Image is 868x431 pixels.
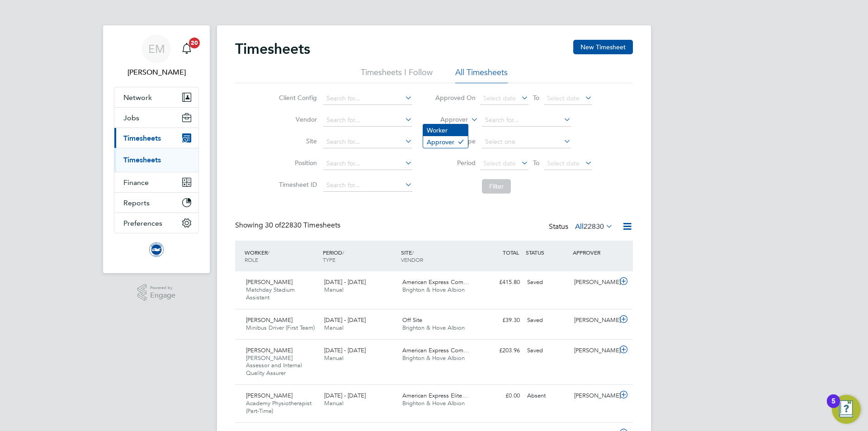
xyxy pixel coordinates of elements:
[524,313,571,328] div: Saved
[123,219,162,227] span: Preferences
[114,128,198,148] button: Timesheets
[178,34,196,63] a: 20
[584,222,604,231] span: 22830
[265,221,340,230] span: 22830 Timesheets
[482,136,571,148] input: Select one
[324,316,366,324] span: [DATE] - [DATE]
[427,115,468,124] label: Approver
[137,284,176,301] a: Powered byEngage
[235,40,310,58] h2: Timesheets
[412,249,414,256] span: /
[276,94,317,102] label: Client Config
[482,179,511,194] button: Filter
[149,242,164,257] img: brightonandhovealbion-logo-retina.png
[575,222,613,231] label: All
[114,148,198,172] div: Timesheets
[114,87,198,107] button: Network
[503,249,519,256] span: TOTAL
[401,256,423,263] span: VENDOR
[547,159,580,167] span: Select date
[324,399,344,407] span: Manual
[242,244,321,268] div: WORKER
[323,114,412,127] input: Search for...
[323,179,412,192] input: Search for...
[246,324,315,332] span: Minibus Driver (First Team)
[524,275,571,290] div: Saved
[265,221,281,230] span: 30 of
[114,242,199,257] a: Go to home page
[571,343,618,358] div: [PERSON_NAME]
[148,43,165,55] span: EM
[476,343,524,358] div: £203.96
[530,157,542,169] span: To
[482,114,571,127] input: Search for...
[323,157,412,170] input: Search for...
[114,172,198,192] button: Finance
[123,156,161,164] a: Timesheets
[276,115,317,123] label: Vendor
[268,249,269,256] span: /
[361,67,433,83] li: Timesheets I Follow
[246,392,292,399] span: [PERSON_NAME]
[423,136,468,148] li: Approver
[114,34,199,78] a: EM[PERSON_NAME]
[114,108,198,128] button: Jobs
[402,286,465,294] span: Brighton & Hove Albion
[123,134,161,142] span: Timesheets
[323,256,335,263] span: TYPE
[571,275,618,290] div: [PERSON_NAME]
[342,249,344,256] span: /
[402,354,465,362] span: Brighton & Hove Albion
[476,313,524,328] div: £39.30
[246,399,311,415] span: Academy Physiotherapist (Part-Time)
[402,399,465,407] span: Brighton & Hove Albion
[150,284,175,292] span: Powered by
[402,346,469,354] span: American Express Com…
[246,316,292,324] span: [PERSON_NAME]
[402,278,469,286] span: American Express Com…
[571,388,618,403] div: [PERSON_NAME]
[402,316,422,324] span: Off Site
[245,256,258,263] span: ROLE
[323,136,412,148] input: Search for...
[399,244,477,268] div: SITE
[524,388,571,403] div: Absent
[524,244,571,260] div: STATUS
[476,275,524,290] div: £415.80
[455,67,508,83] li: All Timesheets
[323,92,412,105] input: Search for...
[571,244,618,260] div: APPROVER
[831,401,835,413] div: 5
[103,25,210,273] nav: Main navigation
[435,94,476,102] label: Approved On
[276,137,317,145] label: Site
[524,343,571,358] div: Saved
[324,278,366,286] span: [DATE] - [DATE]
[321,244,399,268] div: PERIOD
[324,324,344,332] span: Manual
[276,180,317,189] label: Timesheet ID
[402,392,468,399] span: American Express Elite…
[114,193,198,213] button: Reports
[123,93,152,102] span: Network
[324,346,366,354] span: [DATE] - [DATE]
[276,159,317,167] label: Position
[324,354,344,362] span: Manual
[324,286,344,294] span: Manual
[832,395,861,424] button: Open Resource Center, 5 new notifications
[235,221,342,230] div: Showing
[123,178,149,187] span: Finance
[114,213,198,233] button: Preferences
[476,388,524,403] div: £0.00
[573,40,633,54] button: New Timesheet
[571,313,618,328] div: [PERSON_NAME]
[402,324,465,332] span: Brighton & Hove Albion
[435,159,476,167] label: Period
[123,199,150,207] span: Reports
[324,392,366,399] span: [DATE] - [DATE]
[423,124,468,136] li: Worker
[123,114,139,122] span: Jobs
[246,346,292,354] span: [PERSON_NAME]
[549,221,615,233] div: Status
[114,67,199,78] span: Edyta Marchant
